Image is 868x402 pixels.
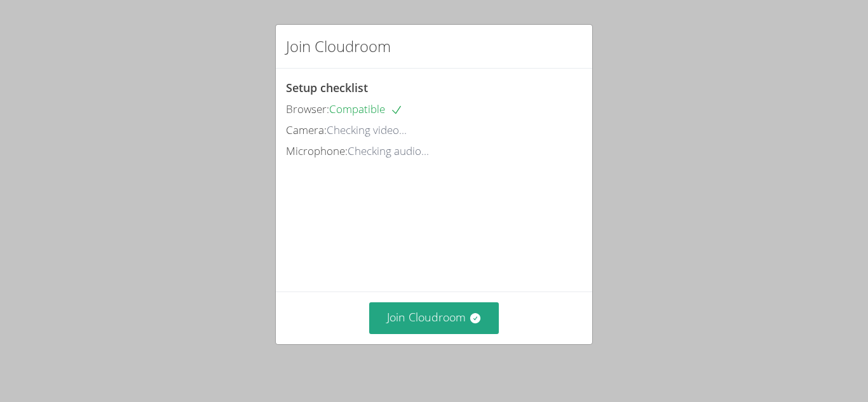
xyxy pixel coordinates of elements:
[348,144,429,158] span: Checking audio...
[286,80,368,95] span: Setup checklist
[286,123,327,137] span: Camera:
[369,302,499,333] button: Join Cloudroom
[286,35,391,58] h2: Join Cloudroom
[286,102,329,116] span: Browser:
[329,102,403,116] span: Compatible
[327,123,407,137] span: Checking video...
[286,144,348,158] span: Microphone:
